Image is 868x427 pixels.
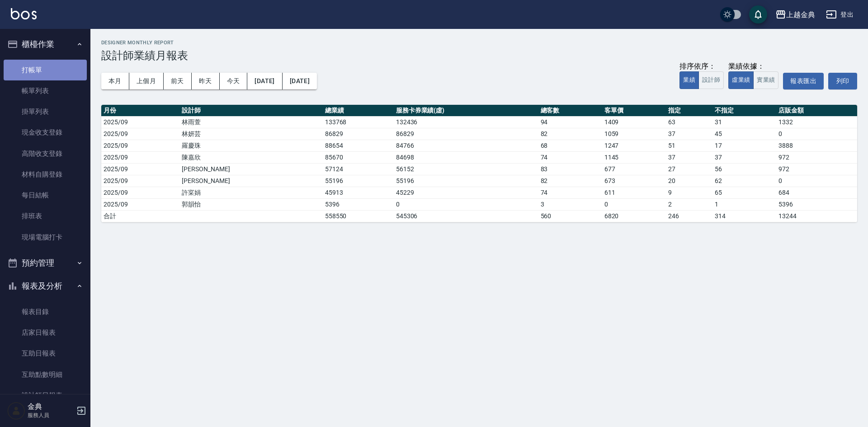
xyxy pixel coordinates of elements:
img: Person [7,402,25,420]
td: 37 [666,151,712,163]
td: 88654 [323,140,394,151]
button: 虛業績 [728,71,754,89]
button: 報表及分析 [4,274,87,298]
td: 2025/09 [101,116,179,128]
td: 0 [602,198,666,210]
td: 63 [666,116,712,128]
td: 2025/09 [101,187,179,198]
td: 86829 [394,128,538,140]
td: 林雨萱 [179,116,323,128]
td: 55196 [323,175,394,187]
td: 13244 [776,210,857,222]
a: 互助點數明細 [4,364,87,385]
th: 指定 [666,105,712,117]
td: 17 [712,140,776,151]
td: 2025/09 [101,163,179,175]
td: 1059 [602,128,666,140]
td: 133768 [323,116,394,128]
td: 56 [712,163,776,175]
a: 掛單列表 [4,101,87,122]
td: 65 [712,187,776,198]
button: 預約管理 [4,251,87,275]
button: 登出 [822,6,857,23]
p: 服務人員 [28,411,74,419]
th: 客單價 [602,105,666,117]
td: 74 [538,151,602,163]
td: 677 [602,163,666,175]
th: 總業績 [323,105,394,117]
button: 今天 [220,73,248,89]
th: 月份 [101,105,179,117]
button: 上越金典 [772,5,819,24]
td: 1332 [776,116,857,128]
td: 1409 [602,116,666,128]
td: 2025/09 [101,175,179,187]
button: 櫃檯作業 [4,33,87,56]
td: 郭韻怡 [179,198,323,210]
td: 611 [602,187,666,198]
a: 打帳單 [4,60,87,80]
td: 27 [666,163,712,175]
a: 高階收支登錄 [4,143,87,164]
td: 2025/09 [101,151,179,163]
td: 246 [666,210,712,222]
div: 業績依據： [728,62,778,71]
a: 報表目錄 [4,301,87,322]
td: 82 [538,175,602,187]
td: 56152 [394,163,538,175]
button: save [749,5,767,23]
td: 673 [602,175,666,187]
button: 前天 [164,73,192,89]
td: 2025/09 [101,128,179,140]
td: 684 [776,187,857,198]
button: [DATE] [283,73,317,89]
td: 0 [776,128,857,140]
button: [DATE] [247,73,282,89]
td: 2025/09 [101,198,179,210]
td: 85670 [323,151,394,163]
a: 現金收支登錄 [4,122,87,143]
h3: 設計師業績月報表 [101,49,857,62]
td: 1247 [602,140,666,151]
td: 2025/09 [101,140,179,151]
td: 37 [666,128,712,140]
td: 45229 [394,187,538,198]
td: 5396 [323,198,394,210]
td: 1 [712,198,776,210]
td: 132436 [394,116,538,128]
button: 昨天 [192,73,220,89]
td: 0 [776,175,857,187]
button: 上個月 [129,73,164,89]
table: a dense table [101,105,857,222]
td: 45 [712,128,776,140]
button: 設計師 [698,71,724,89]
td: 84766 [394,140,538,151]
td: 55196 [394,175,538,187]
h2: Designer Monthly Report [101,40,857,46]
button: 列印 [828,73,857,89]
td: 84698 [394,151,538,163]
td: 1145 [602,151,666,163]
td: 3888 [776,140,857,151]
td: 972 [776,163,857,175]
th: 設計師 [179,105,323,117]
td: 545306 [394,210,538,222]
button: 業績 [679,71,699,89]
a: 報表匯出 [783,73,824,89]
td: 57124 [323,163,394,175]
th: 店販金額 [776,105,857,117]
th: 服務卡券業績(虛) [394,105,538,117]
td: 74 [538,187,602,198]
td: 560 [538,210,602,222]
td: 558550 [323,210,394,222]
td: 2 [666,198,712,210]
a: 排班表 [4,206,87,226]
a: 帳單列表 [4,80,87,101]
td: 314 [712,210,776,222]
button: 本月 [101,73,129,89]
td: 陳嘉欣 [179,151,323,163]
h5: 金典 [28,402,74,411]
div: 上越金典 [786,9,815,20]
td: 45913 [323,187,394,198]
a: 每日結帳 [4,185,87,206]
